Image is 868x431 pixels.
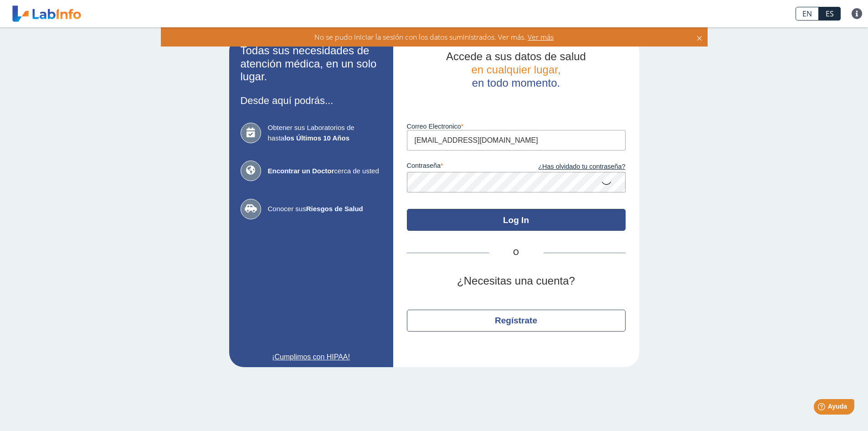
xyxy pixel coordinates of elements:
a: EN [796,7,819,21]
b: Encontrar un Doctor [268,167,334,175]
button: Regístrate [407,310,626,332]
a: ES [819,7,841,21]
label: Correo Electronico [407,123,626,130]
h3: Desde aquí podrás... [241,95,382,106]
span: No se pudo iniciar la sesión con los datos suministrados. Ver más. [314,32,526,42]
button: Log In [407,209,626,231]
span: Accede a sus datos de salud [446,50,586,62]
span: Conocer sus [268,204,382,214]
span: O [489,247,544,258]
iframe: Help widget launcher [787,395,858,421]
span: Ver más [526,32,554,42]
b: Riesgos de Salud [306,205,363,213]
span: en cualquier lugar, [471,63,560,76]
span: Obtener sus Laboratorios de hasta [268,123,382,143]
h2: ¿Necesitas una cuenta? [407,275,626,288]
b: los Últimos 10 Años [284,134,349,142]
span: cerca de usted [268,166,382,177]
label: contraseña [407,162,516,172]
a: ¿Has olvidado tu contraseña? [516,162,626,172]
a: ¡Cumplimos con HIPAA! [241,352,382,363]
h2: Todas sus necesidades de atención médica, en un solo lugar. [241,44,382,83]
span: en todo momento. [472,77,560,89]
